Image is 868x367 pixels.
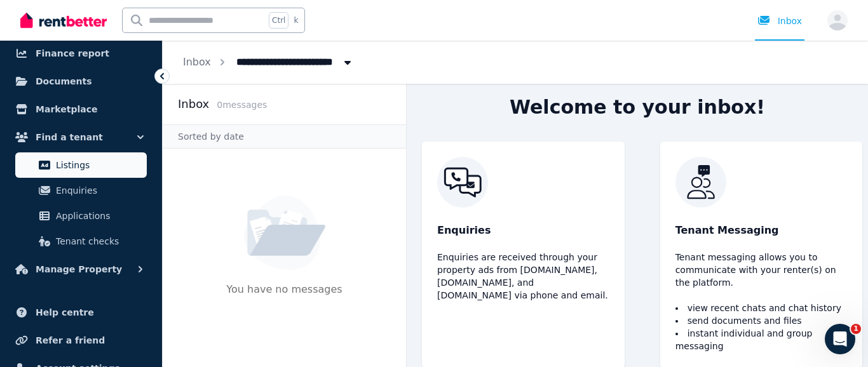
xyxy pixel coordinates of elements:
[675,327,848,352] li: instant individual and group messaging
[437,157,609,208] img: RentBetter Inbox
[269,12,288,29] span: Ctrl
[56,157,142,173] span: Listings
[163,124,406,149] div: Sorted by date
[15,152,147,178] a: Listings
[56,183,142,198] span: Enquiries
[36,333,105,348] span: Refer a friend
[217,100,267,110] span: 0 message s
[10,124,152,150] button: Find a tenant
[510,96,765,119] h2: Welcome to your inbox!
[36,74,92,89] span: Documents
[437,251,609,302] p: Enquiries are received through your property ads from [DOMAIN_NAME], [DOMAIN_NAME], and [DOMAIN_N...
[10,97,152,122] a: Marketplace
[851,324,861,334] span: 1
[20,11,107,30] img: RentBetter
[675,302,848,314] li: view recent chats and chat history
[15,178,147,203] a: Enquiries
[294,15,298,25] span: k
[178,95,209,113] h2: Inbox
[825,324,855,354] iframe: Intercom live chat
[10,69,152,94] a: Documents
[10,300,152,325] a: Help centre
[15,203,147,229] a: Applications
[183,56,211,68] a: Inbox
[36,46,109,61] span: Finance report
[226,282,342,320] p: You have no messages
[10,41,152,66] a: Finance report
[675,251,848,289] p: Tenant messaging allows you to communicate with your renter(s) on the platform.
[10,328,152,353] a: Refer a friend
[36,130,103,145] span: Find a tenant
[675,314,848,327] li: send documents and files
[437,223,609,238] p: Enquiries
[56,208,142,224] span: Applications
[675,157,848,208] img: RentBetter Inbox
[36,262,122,277] span: Manage Property
[675,223,779,238] span: Tenant Messaging
[163,41,374,84] nav: Breadcrumb
[10,257,152,282] button: Manage Property
[36,102,97,117] span: Marketplace
[36,305,94,320] span: Help centre
[757,15,802,27] div: Inbox
[244,196,325,270] img: No Message Available
[56,234,142,249] span: Tenant checks
[15,229,147,254] a: Tenant checks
